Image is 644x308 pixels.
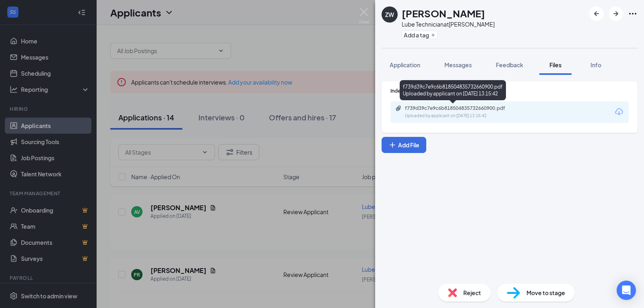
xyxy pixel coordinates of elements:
[444,61,472,68] span: Messages
[617,281,636,300] div: Open Intercom Messenger
[388,141,396,149] svg: Plus
[405,113,526,119] div: Uploaded by applicant on [DATE] 13:15:42
[395,105,526,119] a: Paperclipf739d39c7e9c6b818504835732660900.pdfUploaded by applicant on [DATE] 13:15:42
[614,107,624,117] svg: Download
[402,20,495,28] div: Lube Technician at [PERSON_NAME]
[549,61,561,68] span: Files
[628,9,638,19] svg: Ellipses
[590,61,601,68] span: Info
[402,6,485,20] h1: [PERSON_NAME]
[431,33,436,37] svg: Plus
[402,31,438,39] button: PlusAdd a tag
[390,87,629,94] div: Indeed Resume
[609,6,623,21] button: ArrowRight
[589,6,604,21] button: ArrowLeftNew
[385,10,394,19] div: ZW
[395,105,402,112] svg: Paperclip
[400,80,506,100] div: f739d39c7e9c6b818504835732660900.pdf Uploaded by applicant on [DATE] 13:15:42
[526,288,565,297] span: Move to stage
[611,9,621,19] svg: ArrowRight
[390,61,420,68] span: Application
[382,137,426,153] button: Add FilePlus
[496,61,523,68] span: Feedback
[463,288,481,297] span: Reject
[592,9,601,19] svg: ArrowLeftNew
[405,105,518,112] div: f739d39c7e9c6b818504835732660900.pdf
